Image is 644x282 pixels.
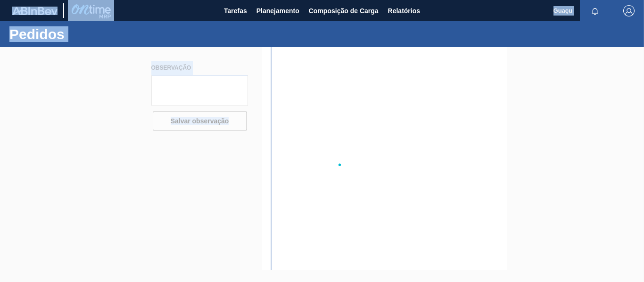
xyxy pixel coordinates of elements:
[388,5,420,16] span: Relatórios
[580,4,610,17] button: Notificações
[9,29,177,40] h1: Pedidos
[12,7,58,15] img: TNhmsLtSVTkK8tSr43FrP2fwEKptu5GPRR3wAAAABJRU5ErkJggg==
[623,5,635,16] img: Logout
[224,5,247,16] span: Tarefas
[256,5,299,16] span: Planejamento
[309,5,379,16] span: Composição de Carga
